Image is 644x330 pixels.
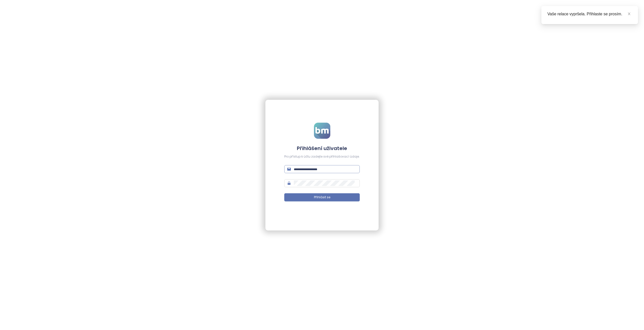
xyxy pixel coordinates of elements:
[284,145,360,152] h4: Přihlášení uživatele
[627,12,631,16] span: close
[284,154,360,159] div: Pro přístup k účtu zadejte své přihlašovací údaje.
[284,193,360,201] button: Přihlásit se
[314,123,330,139] img: logo
[287,181,291,185] span: lock
[547,11,632,17] div: Vaše relace vypršela. Přihlaste se prosím.
[287,167,291,171] span: mail
[314,195,330,200] span: Přihlásit se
